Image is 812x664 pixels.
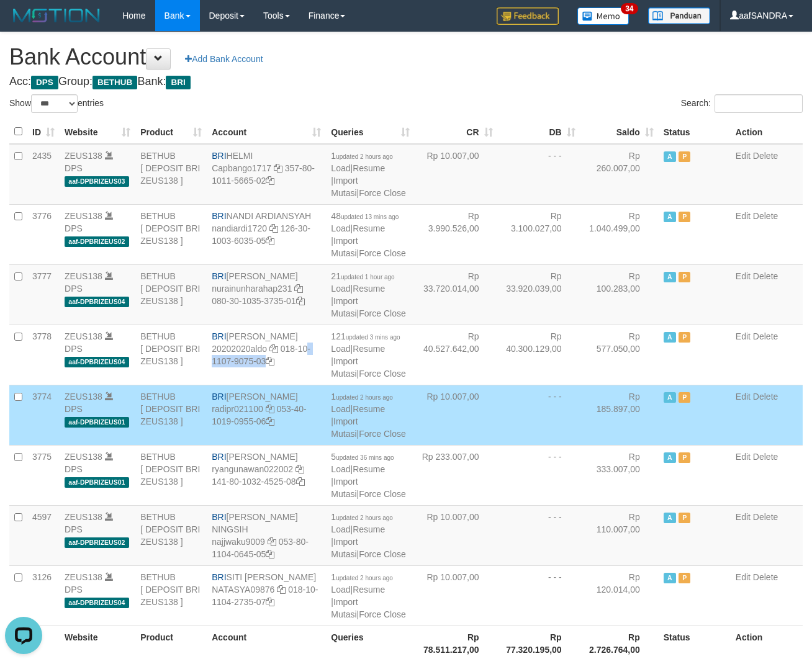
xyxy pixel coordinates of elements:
[65,151,102,161] a: ZEUS138
[277,585,286,594] a: Copy NATASYA09876 to clipboard
[135,385,207,445] td: BETHUB [ DEPOSIT BRI ZEUS138 ]
[326,120,415,144] th: Queries: activate to sort column ascending
[207,264,326,325] td: [PERSON_NAME] 080-30-1035-3735-01
[331,296,358,318] a: Import Mutasi
[336,514,393,521] span: updated 2 hours ago
[415,325,497,385] td: Rp 40.527.642,00
[65,297,129,307] span: aaf-DPBRIZEUS04
[664,332,676,343] span: Active
[580,325,659,385] td: Rp 577.050,00
[753,271,778,281] a: Delete
[415,120,497,144] th: CR: activate to sort column ascending
[212,344,267,354] a: 20202020aldo
[359,188,405,198] a: Force Close
[498,120,580,144] th: DB: activate to sort column ascending
[336,575,393,581] span: updated 2 hours ago
[65,572,102,582] a: ZEUS138
[679,151,691,162] span: Paused
[31,76,58,89] span: DPS
[9,76,803,88] h4: Acc: Group: Bank:
[296,296,305,306] a: Copy 080301035373501 to clipboard
[736,512,751,522] a: Edit
[736,271,751,281] a: Edit
[135,120,207,144] th: Product: activate to sort column ascending
[359,369,405,379] a: Force Close
[353,524,385,534] a: Resume
[341,274,395,280] span: updated 1 hour ago
[346,334,400,341] span: updated 3 mins ago
[60,120,135,144] th: Website: activate to sort column ascending
[359,308,405,318] a: Force Close
[9,45,803,70] h1: Bank Account
[753,151,778,161] a: Delete
[353,223,385,233] a: Resume
[60,385,135,445] td: DPS
[331,151,405,198] span: | | |
[135,626,207,661] th: Product
[659,120,731,144] th: Status
[353,585,385,594] a: Resume
[65,512,102,522] a: ZEUS138
[27,565,60,626] td: 3126
[212,271,226,281] span: BRI
[269,223,278,233] a: Copy nandiardi1720 to clipboard
[736,151,751,161] a: Edit
[336,153,393,160] span: updated 2 hours ago
[664,151,676,162] span: Active
[65,236,129,247] span: aaf-DPBRIZEUS02
[577,7,629,25] img: Button%20Memo.svg
[331,524,350,534] a: Load
[65,331,102,341] a: ZEUS138
[65,537,129,548] span: aaf-DPBRIZEUS02
[296,477,305,487] a: Copy 141801032452508 to clipboard
[27,385,60,445] td: 3774
[331,331,405,379] span: | | |
[212,151,226,161] span: BRI
[353,163,385,173] a: Resume
[212,585,274,594] a: NATASYA09876
[212,163,271,173] a: Capbango1717
[65,392,102,402] a: ZEUS138
[331,223,350,233] a: Load
[664,452,676,463] span: Active
[753,452,778,462] a: Delete
[331,464,350,474] a: Load
[753,211,778,221] a: Delete
[331,597,358,619] a: Import Mutasi
[336,454,394,461] span: updated 36 mins ago
[415,144,497,205] td: Rp 10.007,00
[664,212,676,222] span: Active
[212,211,226,221] span: BRI
[679,573,691,583] span: Paused
[498,565,580,626] td: - - -
[9,94,104,113] label: Show entries
[60,325,135,385] td: DPS
[679,452,691,463] span: Paused
[415,385,497,445] td: Rp 10.007,00
[207,445,326,505] td: [PERSON_NAME] 141-80-1032-4525-08
[331,344,350,354] a: Load
[65,357,129,367] span: aaf-DPBRIZEUS04
[331,211,399,221] span: 48
[736,211,751,221] a: Edit
[498,264,580,325] td: Rp 33.920.039,00
[207,385,326,445] td: [PERSON_NAME] 053-40-1019-0955-06
[331,512,405,559] span: | | |
[9,6,104,25] img: MOTION_logo.png
[266,176,274,186] a: Copy 357801011566502 to clipboard
[341,213,399,220] span: updated 13 mins ago
[331,176,358,198] a: Import Mutasi
[27,264,60,325] td: 3777
[353,404,385,414] a: Resume
[331,211,405,258] span: | | |
[753,512,778,522] a: Delete
[621,3,638,14] span: 34
[679,272,691,282] span: Paused
[266,236,274,246] a: Copy 126301003603505 to clipboard
[415,626,497,661] th: Rp 78.511.217,00
[266,597,274,607] a: Copy 018101104273507 to clipboard
[212,452,226,462] span: BRI
[753,331,778,341] a: Delete
[331,537,358,559] a: Import Mutasi
[294,284,303,294] a: Copy nurainunharahap231 to clipboard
